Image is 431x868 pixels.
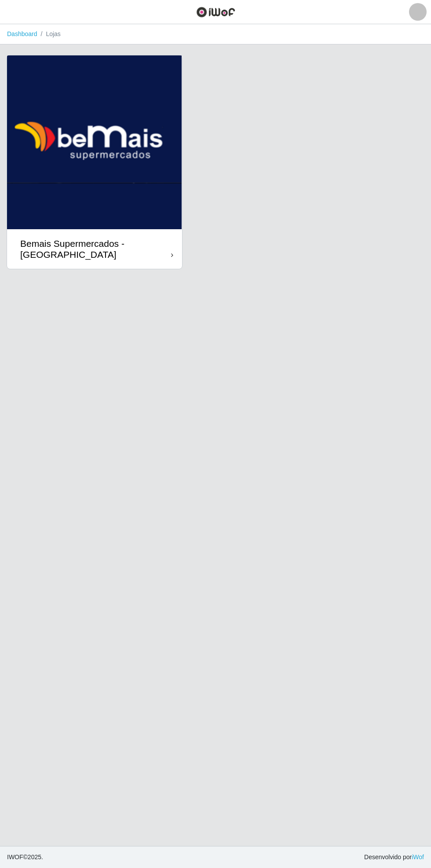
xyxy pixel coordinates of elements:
[20,238,171,260] div: Bemais Supermercados - [GEOGRAPHIC_DATA]
[7,30,37,37] a: Dashboard
[7,55,182,229] img: cardImg
[412,853,424,861] a: iWof
[7,55,182,269] a: Bemais Supermercados - [GEOGRAPHIC_DATA]
[196,7,235,18] img: CoreUI Logo
[37,29,61,39] li: Lojas
[7,853,43,862] span: © 2025 .
[364,853,424,862] span: Desenvolvido por
[7,853,23,861] span: IWOF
